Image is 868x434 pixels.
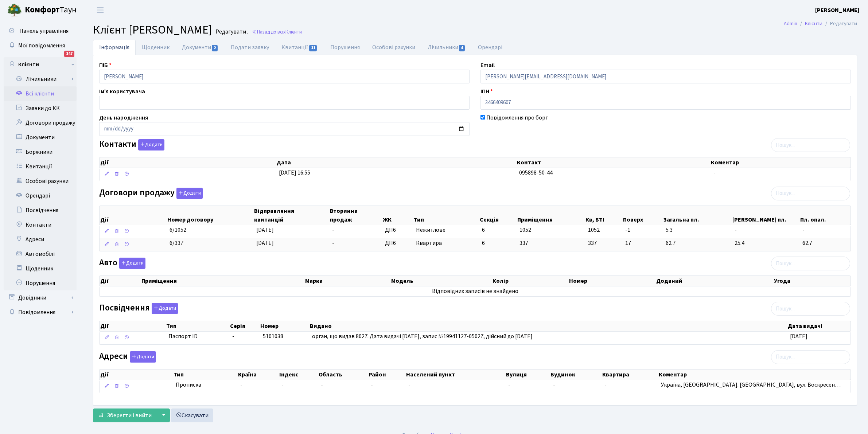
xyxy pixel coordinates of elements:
[508,381,510,389] span: -
[18,42,65,50] span: Мої повідомлення
[771,302,850,316] input: Пошук...
[275,40,324,55] a: Квитанції
[256,239,274,247] span: [DATE]
[413,206,479,225] th: Тип
[25,4,60,16] b: Комфорт
[622,206,663,225] th: Поверх
[4,86,77,101] a: Всі клієнти
[100,276,141,286] th: Дії
[480,87,493,96] label: ІПН
[4,232,77,247] a: Адреси
[99,139,164,150] label: Контакти
[212,45,218,51] span: 2
[385,226,410,234] span: ДП6
[421,40,472,55] a: Лічильники
[416,239,476,247] span: Квартира
[100,321,166,331] th: Дії
[279,169,310,177] span: [DATE] 16:55
[225,40,275,55] a: Подати заявку
[799,206,851,225] th: Пл. опал.
[771,257,850,270] input: Пошук...
[171,408,213,422] a: Скасувати
[585,206,622,225] th: Кв, БТІ
[4,57,77,72] a: Клієнти
[253,206,329,225] th: Відправлення квитанцій
[119,258,145,269] button: Авто
[93,408,156,422] button: Зберегти і вийти
[4,290,77,305] a: Довідники
[99,258,145,269] label: Авто
[732,206,799,225] th: [PERSON_NAME] пл.
[459,45,465,51] span: 4
[773,16,868,31] nav: breadcrumb
[492,276,568,286] th: Колір
[4,101,77,116] a: Заявки до КК
[516,157,710,168] th: Контакт
[130,351,156,363] button: Адреси
[4,174,77,188] a: Особові рахунки
[152,303,178,314] button: Посвідчення
[312,332,533,340] span: орган, що видав 8027. Дата видачі [DATE], запис №19941127-05027, дійсний до [DATE]
[100,157,276,168] th: Дії
[519,239,528,247] span: 337
[99,303,178,314] label: Посвідчення
[771,138,850,152] input: Пошук...
[176,188,203,199] button: Договори продажу
[100,286,851,296] td: Відповідних записів не знайдено
[666,226,729,234] span: 5.3
[655,276,773,286] th: Доданий
[93,21,212,38] span: Клієнт [PERSON_NAME]
[771,350,850,364] input: Пошук...
[263,332,283,340] span: 5101038
[553,381,555,389] span: -
[173,370,238,380] th: Тип
[519,169,553,177] span: 095898-50-44
[366,40,421,55] a: Особові рахунки
[138,139,164,150] button: Контакти
[332,239,334,247] span: -
[167,206,253,225] th: Номер договору
[168,332,226,341] span: Паспорт ID
[482,239,485,247] span: 6
[4,261,77,276] a: Щоденник
[4,218,77,232] a: Контакти
[568,276,655,286] th: Номер
[550,370,601,380] th: Будинок
[4,247,77,261] a: Автомобілі
[4,276,77,290] a: Порушення
[405,370,505,380] th: Населений пункт
[232,332,234,340] span: -
[735,239,797,247] span: 25.4
[517,206,585,225] th: Приміщення
[309,45,317,51] span: 11
[505,370,550,380] th: Вулиця
[99,113,148,122] label: День народження
[175,186,203,199] a: Додати
[822,20,857,28] li: Редагувати
[658,370,850,380] th: Коментар
[663,206,732,225] th: Загальна пл.
[771,187,850,200] input: Пошук...
[281,381,284,389] span: -
[802,226,848,234] span: -
[141,276,304,286] th: Приміщення
[7,3,22,17] img: logo.png
[324,40,366,55] a: Порушення
[166,321,229,331] th: Тип
[304,276,390,286] th: Марка
[602,370,658,380] th: Квартира
[479,206,517,225] th: Секція
[19,27,69,35] span: Панель управління
[784,20,797,27] a: Admin
[588,239,620,247] span: 337
[815,6,859,14] b: [PERSON_NAME]
[604,381,607,389] span: -
[256,226,274,234] span: [DATE]
[416,226,476,234] span: Нежитлове
[8,72,77,86] a: Лічильники
[519,226,531,234] span: 1052
[408,381,410,389] span: -
[107,411,152,419] span: Зберегти і вийти
[4,130,77,145] a: Документи
[4,38,77,53] a: Мої повідомлення147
